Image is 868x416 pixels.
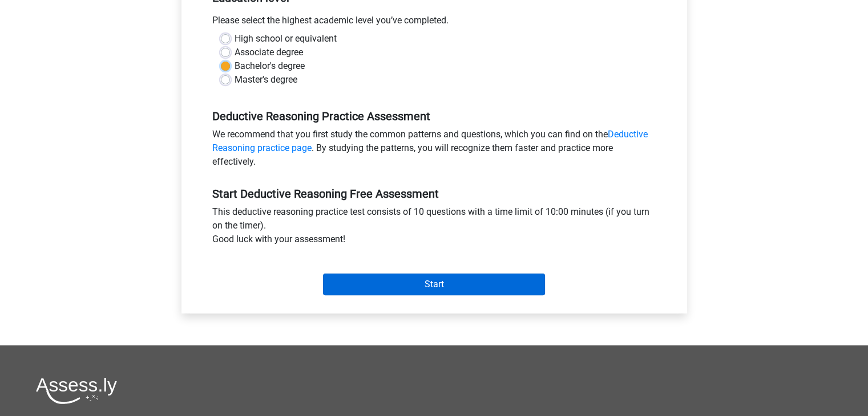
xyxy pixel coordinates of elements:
[235,32,337,46] label: High school or equivalent
[235,73,297,87] label: Master's degree
[204,128,665,173] div: We recommend that you first study the common patterns and questions, which you can find on the . ...
[212,187,656,201] h5: Start Deductive Reasoning Free Assessment
[204,205,665,251] div: This deductive reasoning practice test consists of 10 questions with a time limit of 10:00 minute...
[235,46,303,59] label: Associate degree
[212,109,656,123] h5: Deductive Reasoning Practice Assessment
[323,274,545,295] input: Start
[235,59,305,73] label: Bachelor's degree
[204,14,665,32] div: Please select the highest academic level you’ve completed.
[36,377,117,404] img: Assessly logo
